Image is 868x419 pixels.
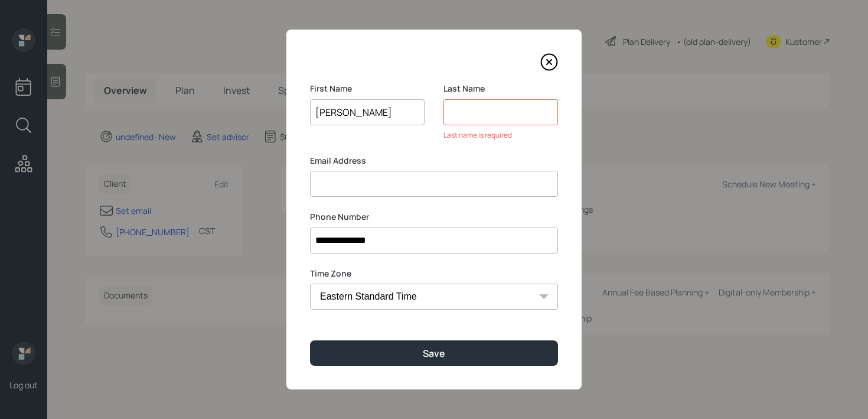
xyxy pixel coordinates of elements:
[310,340,558,366] button: Save
[310,155,558,167] label: Email Address
[423,347,445,360] div: Save
[310,83,425,95] label: First Name
[443,130,558,141] div: Last name is required
[310,211,558,223] label: Phone Number
[443,83,558,95] label: Last Name
[310,268,558,280] label: Time Zone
